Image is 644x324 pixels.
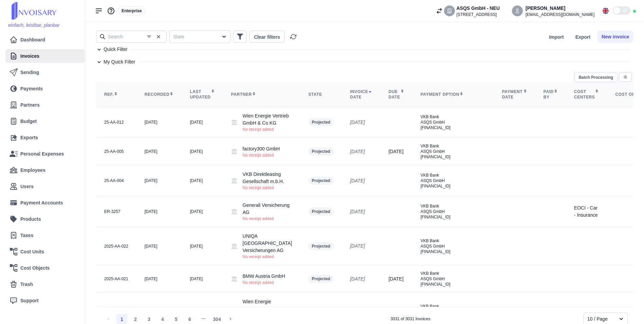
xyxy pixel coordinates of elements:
div: [DATE] [350,208,372,215]
a: Enterprise [118,8,145,13]
div: 2025-AA-022 [104,244,128,249]
a: Taxes [10,229,78,242]
div: Online [633,10,636,13]
a: Dashboard [10,33,80,47]
button: Export [571,31,595,43]
div: Projected [308,177,334,185]
div: Projected [308,275,334,283]
div: [DATE] [350,242,372,250]
span: Trash [20,281,33,288]
a: Users [10,180,80,193]
div: [DATE] [190,209,215,214]
span: Sending [20,69,39,76]
span: Personal Expenses [20,150,64,158]
h7: Quick Filter [104,46,128,53]
span: Exports [20,134,38,141]
a: Exports [10,131,80,144]
a: Budget [10,114,80,128]
div: [DATE] [145,276,173,282]
div: BMW Austria GmbH [243,273,285,285]
a: Invoices [10,49,78,63]
div: [DATE] [145,178,173,183]
span: Partners [20,102,40,109]
span: Payment Accounts [20,199,63,206]
div: [DATE] [190,178,215,183]
div: UNIQA [GEOGRAPHIC_DATA] Versicherungen AG [243,233,292,259]
div: [DATE] [350,148,372,155]
div: [DATE] [350,119,372,126]
a: Support [10,294,80,307]
span: Employees [20,167,45,174]
span: Cost Units [20,248,44,255]
span: Dashboard [20,36,45,43]
div: Last updated [190,89,215,100]
div: No receipt added [243,185,292,191]
div: ASQS GmbH - NEU [456,5,500,12]
div: No receipt added [243,216,292,221]
div: Cost centers [574,89,599,100]
div: [DATE] [190,244,215,249]
div: 25-AA-004 [104,178,128,183]
div: Projected [308,147,334,156]
div: VKB Bank ASQS GmbH [FINANCIAL_ID] [421,114,486,130]
img: Flag_en.svg [603,8,609,14]
h7: My Quick Filter [104,58,135,66]
td: [DATE] [380,265,412,293]
div: VKB Bank ASQS GmbH [FINANCIAL_ID] [421,173,486,189]
a: Personal Expenses [10,147,80,161]
span: Cost Objects [20,265,50,272]
a: Cost Units [10,245,78,258]
div: VKB Bank ASQS GmbH [FINANCIAL_ID] [421,271,486,287]
div: 2025-AA-021 [104,276,128,282]
div: [DATE] [190,276,215,282]
input: Search [96,31,167,43]
a: Payments [10,82,80,95]
span: Taxes [20,232,34,239]
div: ER-3257 [104,209,128,214]
div: [PERSON_NAME] [526,5,594,12]
span: einfach, leistbar, planbar [8,22,60,28]
div: Invoice date [350,89,372,100]
td: EOCI - Car - Insurance [566,196,607,227]
div: [DATE] [145,149,173,154]
a: Employees [10,163,78,177]
span: Support [20,297,39,304]
button: Import [545,31,568,43]
div: Enterprise [118,6,145,15]
div: No receipt added [243,254,292,259]
span: Invoices [20,53,39,60]
div: 25-AA-005 [104,149,128,154]
div: Paid by [544,89,558,100]
div: 3031 of 3031 Invoices [390,316,430,322]
div: VKB Bank ASQS GmbH [FINANCIAL_ID] [421,143,486,160]
span: Products [20,216,41,223]
div: State [308,92,334,97]
div: [DATE] [350,177,372,184]
div: Wien Energie Vertrieb GmbH & Co KG [243,112,292,132]
div: No receipt added [243,152,280,158]
div: VKB Direktleasing Gesellschaft m.b.H. [243,171,292,191]
div: Payment option [421,92,486,97]
span: Payments [20,85,43,92]
button: Show more filters [233,31,247,43]
button: New invoice [597,31,633,43]
div: [DATE] [190,149,215,154]
div: No receipt added [243,127,292,132]
button: Batch Processing [574,73,618,82]
a: Payment Accounts [10,196,78,210]
div: VKB Bank ASQS GmbH [FINANCIAL_ID] [421,238,486,254]
div: Projected [308,118,334,126]
div: No receipt added [243,280,285,285]
div: Projected [308,242,334,250]
div: Ref. [104,92,128,97]
span: Budget [20,118,37,125]
div: [DATE] [145,120,173,125]
div: Payment date [502,89,527,100]
div: Partner [231,92,292,97]
div: Projected [308,208,334,216]
div: 10 / Page [587,316,612,323]
div: [DATE] [145,209,173,214]
div: [DATE] [145,244,173,249]
div: 25-AA-012 [104,120,128,125]
div: [DATE] [190,120,215,125]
